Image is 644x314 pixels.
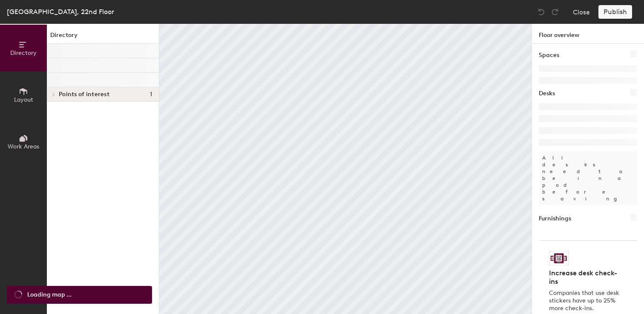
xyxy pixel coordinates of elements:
[539,151,637,206] p: All desks need to be in a pod before saving
[537,8,546,16] img: Undo
[549,251,569,265] img: Sticker logo
[59,91,109,98] span: Points of interest
[47,31,159,44] h1: Directory
[150,91,152,98] span: 1
[573,5,590,19] button: Close
[27,290,72,300] span: Loading map ...
[539,51,559,60] h1: Spaces
[10,49,37,57] span: Directory
[549,269,622,286] h4: Increase desk check-ins
[8,143,39,150] span: Work Areas
[7,6,114,17] div: [GEOGRAPHIC_DATA], 22nd Floor
[549,289,622,312] p: Companies that use desk stickers have up to 25% more check-ins.
[539,214,571,223] h1: Furnishings
[551,8,559,16] img: Redo
[14,96,33,103] span: Layout
[532,24,644,44] h1: Floor overview
[539,89,555,98] h1: Desks
[159,24,532,314] canvas: Map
